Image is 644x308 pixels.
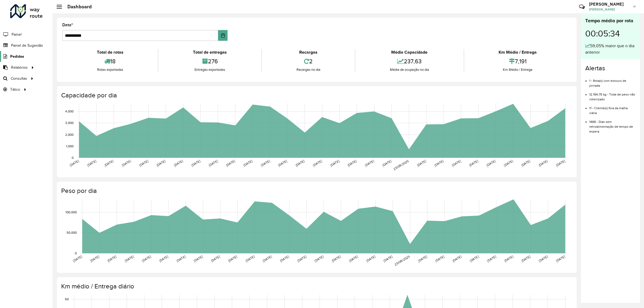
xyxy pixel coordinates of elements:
[589,88,636,102] li: 12.194,75 kg - Total de peso não roteirizado
[486,159,496,167] text: [DATE]
[11,65,28,70] span: Relatórios
[538,159,548,167] text: [DATE]
[208,159,218,167] text: [DATE]
[124,255,134,263] text: [DATE]
[357,56,462,67] div: 237,63
[435,255,445,263] text: [DATE]
[589,102,636,115] li: 11 - Cliente(s) fora da malha viária
[210,255,221,263] text: [DATE]
[469,159,479,167] text: [DATE]
[65,121,74,125] text: 3,000
[12,32,21,37] span: Painel
[504,255,514,263] text: [DATE]
[466,67,570,72] div: Km Médio / Entrega
[297,255,307,263] text: [DATE]
[521,255,531,263] text: [DATE]
[228,255,238,263] text: [DATE]
[61,283,571,290] h4: Km médio / Entrega diário
[357,49,462,56] div: Média Capacidade
[357,67,462,72] div: Média de ocupação no dia
[295,159,305,167] text: [DATE]
[72,255,83,263] text: [DATE]
[364,159,375,167] text: [DATE]
[585,17,636,24] div: Tempo médio por rota
[10,54,24,59] span: Pedidos
[62,22,73,28] label: Data
[589,115,636,134] li: 1486 - Dias sem retroalimentação de tempo de espera
[393,159,409,171] text: 23/08/2025
[418,255,428,263] text: [DATE]
[90,255,100,263] text: [DATE]
[538,255,548,263] text: [DATE]
[416,159,427,167] text: [DATE]
[466,56,570,67] div: 7,191
[75,251,77,255] text: 0
[260,159,270,167] text: [DATE]
[589,2,629,7] h3: [PERSON_NAME]
[348,255,358,263] text: [DATE]
[262,255,272,263] text: [DATE]
[263,56,353,67] div: 2
[589,7,629,12] span: [PERSON_NAME]
[555,159,566,167] text: [DATE]
[555,255,566,263] text: [DATE]
[104,159,114,167] text: [DATE]
[69,159,79,167] text: [DATE]
[245,255,255,263] text: [DATE]
[585,24,636,43] div: 00:05:34
[193,255,203,263] text: [DATE]
[451,159,462,167] text: [DATE]
[503,159,514,167] text: [DATE]
[141,255,152,263] text: [DATE]
[191,159,201,167] text: [DATE]
[347,159,357,167] text: [DATE]
[366,255,376,263] text: [DATE]
[11,76,27,81] span: Consultas
[61,91,571,99] h4: Capacidade por dia
[225,159,236,167] text: [DATE]
[277,159,288,167] text: [DATE]
[62,4,92,10] h2: Dashboard
[160,67,260,72] div: Entregas exportadas
[466,49,570,56] div: Km Médio / Entrega
[65,110,74,113] text: 4,000
[585,43,636,56] div: 59,05% maior que o dia anterior
[156,159,166,167] text: [DATE]
[160,56,260,67] div: 276
[10,87,20,92] span: Tático
[66,144,74,148] text: 1,000
[121,159,131,167] text: [DATE]
[64,56,156,67] div: 18
[263,67,353,72] div: Recargas no dia
[263,49,353,56] div: Recargas
[331,255,341,263] text: [DATE]
[107,255,117,263] text: [DATE]
[314,255,324,263] text: [DATE]
[173,159,184,167] text: [DATE]
[64,49,156,56] div: Total de rotas
[394,255,410,266] text: 23/08/2025
[67,231,77,234] text: 50,000
[11,43,43,48] span: Painel de Sugestão
[159,255,169,263] text: [DATE]
[383,255,393,263] text: [DATE]
[521,159,531,167] text: [DATE]
[65,133,74,136] text: 2,000
[139,159,149,167] text: [DATE]
[312,159,323,167] text: [DATE]
[87,159,97,167] text: [DATE]
[382,159,392,167] text: [DATE]
[452,255,462,263] text: [DATE]
[72,156,74,159] text: 0
[434,159,444,167] text: [DATE]
[218,30,228,41] button: Choose Date
[65,298,69,301] text: 60
[486,255,497,263] text: [DATE]
[64,67,156,72] div: Rotas exportadas
[585,64,636,72] h4: Alertas
[330,159,340,167] text: [DATE]
[61,187,571,195] h4: Peso por dia
[589,74,636,88] li: 1 - Rota(s) com estouro de jornada
[65,210,77,214] text: 100,000
[160,49,260,56] div: Total de entregas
